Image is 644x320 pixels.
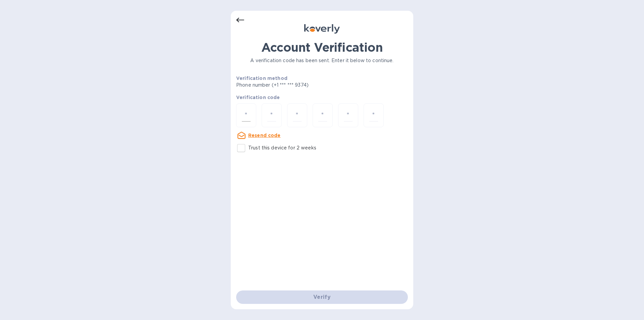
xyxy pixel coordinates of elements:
p: A verification code has been sent. Enter it below to continue. [236,57,408,64]
h1: Account Verification [236,40,408,54]
p: Phone number (+1 *** *** 9374) [236,82,360,89]
p: Trust this device for 2 weeks [248,144,316,151]
u: Resend code [248,133,281,138]
p: Verification code [236,94,408,101]
b: Verification method [236,76,287,81]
